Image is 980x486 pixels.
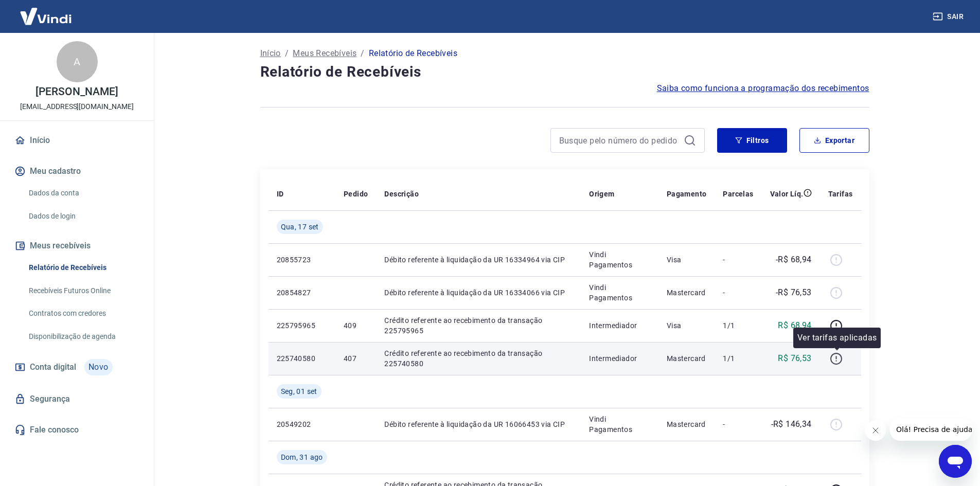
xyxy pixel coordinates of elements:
h4: Relatório de Recebíveis [260,62,869,82]
p: Relatório de Recebíveis [369,47,457,60]
iframe: Botão para abrir a janela de mensagens [939,445,972,478]
p: 1/1 [723,320,753,331]
p: Mastercard [667,419,707,429]
p: Pagamento [667,189,707,199]
p: Intermediador [589,353,650,364]
a: Início [260,47,281,60]
p: Débito referente à liquidação da UR 16334964 via CIP [384,255,573,265]
p: Vindi Pagamentos [589,414,650,435]
p: Parcelas [723,189,753,199]
p: 20855723 [277,255,327,265]
p: Crédito referente ao recebimento da transação 225740580 [384,348,573,369]
p: Ver tarifas aplicadas [797,332,877,344]
button: Sair [931,7,968,26]
p: Descrição [384,189,419,199]
a: Saiba como funciona a programação dos recebimentos [657,82,869,95]
p: / [361,47,364,60]
p: -R$ 76,53 [776,286,812,299]
a: Segurança [12,388,141,410]
a: Meus Recebíveis [293,47,357,60]
iframe: Mensagem da empresa [890,418,972,441]
span: Novo [84,359,113,375]
a: Relatório de Recebíveis [25,257,141,278]
p: 225740580 [277,353,327,364]
p: 20854827 [277,287,327,298]
p: Mastercard [667,353,707,364]
button: Filtros [717,128,787,153]
p: Intermediador [589,320,650,331]
a: Dados de login [25,206,141,227]
p: -R$ 146,34 [771,418,812,430]
p: Visa [667,320,707,331]
a: Dados da conta [25,183,141,204]
p: - [723,287,753,298]
input: Busque pelo número do pedido [559,133,680,148]
p: R$ 68,94 [778,319,811,332]
span: Seg, 01 set [281,386,317,397]
p: 225795965 [277,320,327,331]
p: 20549202 [277,419,327,429]
p: - [723,419,753,429]
p: Visa [667,255,707,265]
p: Vindi Pagamentos [589,249,650,270]
span: Dom, 31 ago [281,452,323,462]
p: Débito referente à liquidação da UR 16334066 via CIP [384,287,573,298]
p: Valor Líq. [770,189,804,199]
p: [EMAIL_ADDRESS][DOMAIN_NAME] [20,101,134,112]
p: / [285,47,289,60]
a: Conta digitalNovo [12,355,141,380]
p: 1/1 [723,353,753,364]
p: - [723,255,753,265]
p: R$ 76,53 [778,352,811,365]
span: Olá! Precisa de ajuda? [6,7,86,15]
a: Início [12,129,141,152]
a: Fale conosco [12,419,141,441]
p: 409 [344,320,368,331]
p: Débito referente à liquidação da UR 16066453 via CIP [384,419,573,429]
a: Disponibilização de agenda [25,326,141,347]
p: Tarifas [828,189,853,199]
button: Exportar [799,128,869,153]
p: Mastercard [667,287,707,298]
p: Pedido [344,189,368,199]
img: Vindi [12,1,79,32]
button: Meu cadastro [12,160,141,183]
p: Origem [589,189,614,199]
button: Meus recebíveis [12,235,141,257]
p: -R$ 68,94 [776,254,812,266]
a: Contratos com credores [25,303,141,324]
span: Qua, 17 set [281,222,319,232]
div: A [57,41,98,82]
p: 407 [344,353,368,364]
p: Crédito referente ao recebimento da transação 225795965 [384,315,573,336]
iframe: Fechar mensagem [865,420,886,441]
p: Vindi Pagamentos [589,282,650,303]
p: [PERSON_NAME] [35,86,118,97]
span: Conta digital [30,360,76,374]
p: ID [277,189,284,199]
a: Recebíveis Futuros Online [25,280,141,301]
